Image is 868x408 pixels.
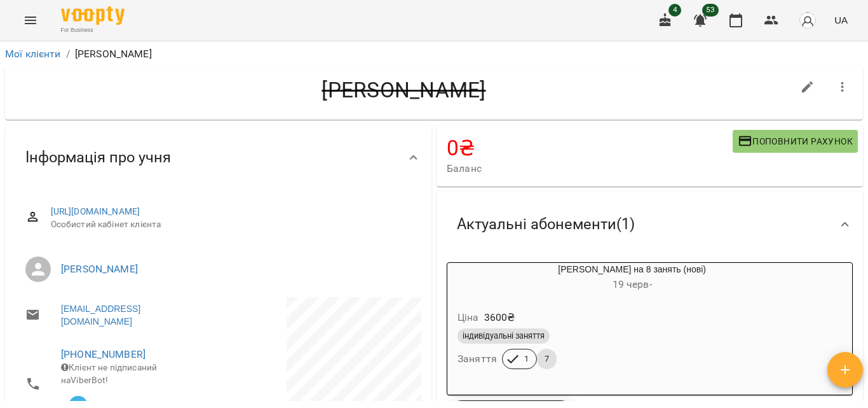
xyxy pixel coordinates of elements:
a: [PHONE_NUMBER] [61,348,146,360]
button: Поповнити рахунок [733,130,858,153]
div: [PERSON_NAME] на 8 занять (нові) [447,263,817,293]
span: Баланс [447,161,733,176]
span: індивідуальні заняття [458,330,550,342]
h4: [PERSON_NAME] [15,77,792,103]
span: Поповнити рахунок [738,134,853,149]
span: For Business [61,26,125,34]
span: Клієнт не підписаний на ViberBot! [61,362,157,385]
h6: Заняття [458,350,497,368]
span: Актуальні абонементи ( 1 ) [457,215,635,234]
div: Інформація про учня [5,125,431,190]
span: 1 [517,353,536,365]
a: [EMAIL_ADDRESS][DOMAIN_NAME] [61,302,206,328]
button: [PERSON_NAME] на 8 занять (нові)19 черв- Ціна3600₴індивідуальні заняттяЗаняття17 [447,263,817,384]
span: 7 [537,353,557,365]
a: [URL][DOMAIN_NAME] [51,206,140,216]
button: Menu [15,5,46,36]
a: [PERSON_NAME] [61,263,138,275]
a: Мої клієнти [5,48,61,60]
span: 53 [702,4,719,17]
button: UA [829,8,853,32]
h4: 0 ₴ [447,135,733,161]
span: UA [834,13,848,27]
p: [PERSON_NAME] [75,46,152,62]
span: 19 черв - [613,278,652,290]
span: Особистий кабінет клієнта [51,218,411,231]
h6: Ціна [458,309,479,327]
nav: breadcrumb [5,46,863,62]
li: / [66,46,70,62]
span: Інформація про учня [25,148,171,167]
span: 4 [668,4,681,17]
div: Актуальні абонементи(1) [437,192,863,257]
img: Voopty Logo [61,6,125,25]
p: 3600 ₴ [484,310,515,325]
img: avatar_s.png [799,11,817,29]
